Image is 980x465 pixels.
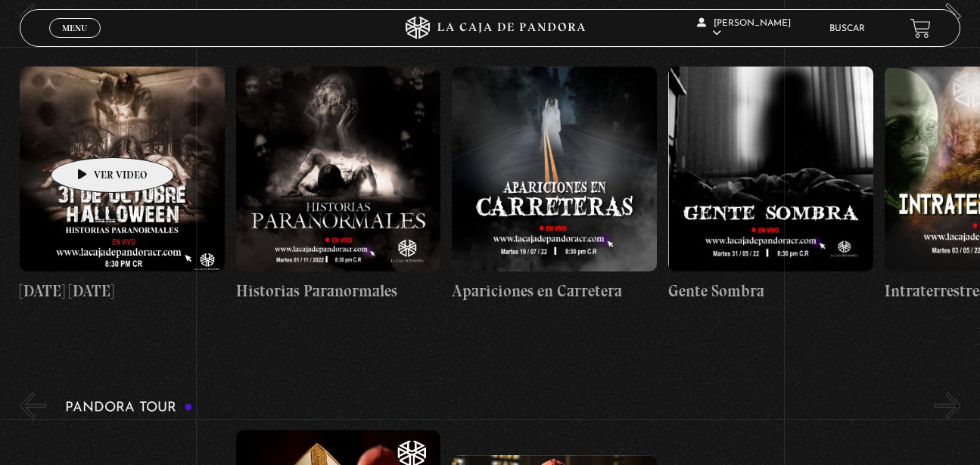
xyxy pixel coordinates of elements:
[236,279,441,303] h4: Historias Paranormales
[20,392,46,419] button: Previous
[20,41,225,328] a: [DATE] [DATE]
[829,24,865,33] a: Buscar
[452,279,657,303] h4: Apariciones en Carretera
[57,36,92,47] span: Cerrar
[668,41,873,328] a: Gente Sombra
[935,392,961,419] button: Next
[20,3,46,29] button: Previous
[62,23,87,33] span: Menu
[697,19,791,38] span: [PERSON_NAME]
[236,41,441,328] a: Historias Paranormales
[452,41,657,328] a: Apariciones en Carretera
[20,279,225,303] h4: [DATE] [DATE]
[668,279,873,303] h4: Gente Sombra
[65,401,193,415] h3: Pandora Tour
[910,18,931,39] a: View your shopping cart
[935,3,961,29] button: Next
